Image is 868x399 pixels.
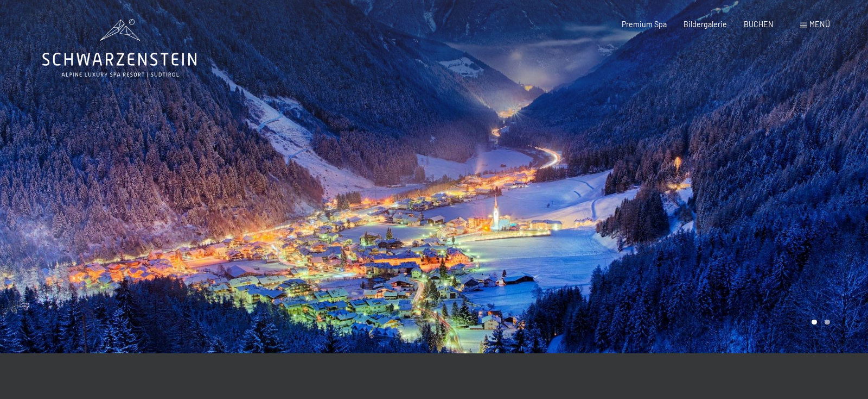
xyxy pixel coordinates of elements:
[808,320,829,325] div: Carousel Pagination
[812,320,817,325] div: Carousel Page 1 (Current Slide)
[622,20,667,29] a: Premium Spa
[825,320,830,325] div: Carousel Page 2
[809,20,830,29] span: Menü
[684,20,727,29] a: Bildergalerie
[744,20,774,29] a: BUCHEN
